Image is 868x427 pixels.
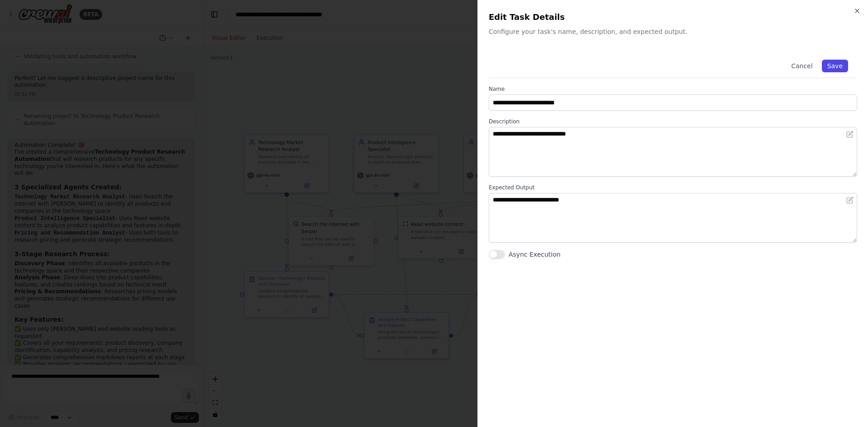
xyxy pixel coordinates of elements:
[786,60,818,72] button: Cancel
[822,60,848,72] button: Save
[489,11,857,23] h2: Edit Task Details
[844,195,855,206] button: Open in editor
[489,27,857,36] p: Configure your task's name, description, and expected output.
[509,250,561,259] label: Async Execution
[844,129,855,140] button: Open in editor
[489,85,857,93] label: Name
[489,184,857,191] label: Expected Output
[489,118,857,125] label: Description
